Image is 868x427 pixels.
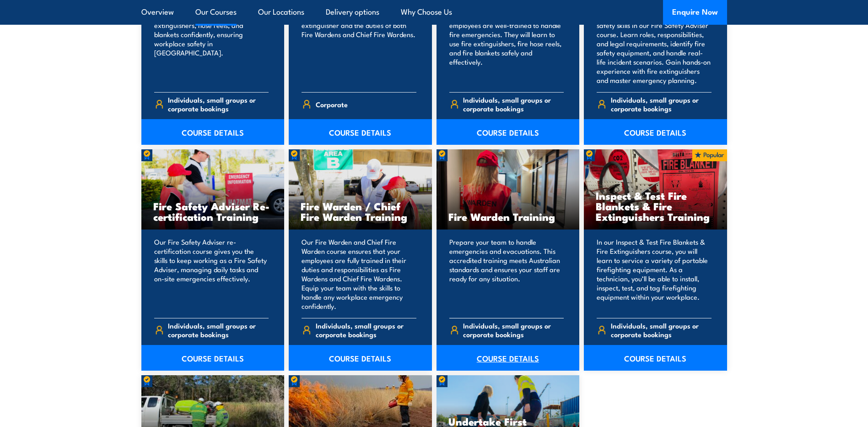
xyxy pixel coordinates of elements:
[289,345,432,371] a: COURSE DETAILS
[141,119,285,145] a: COURSE DETAILS
[289,119,432,145] a: COURSE DETAILS
[597,2,712,85] p: Equip your team in [GEOGRAPHIC_DATA] with key fire safety skills in our Fire Safety Adviser cours...
[301,201,420,222] h3: Fire Warden / Chief Fire Warden Training
[463,95,564,113] span: Individuals, small groups or corporate bookings
[611,321,712,339] span: Individuals, small groups or corporate bookings
[584,119,727,145] a: COURSE DETAILS
[154,237,269,311] p: Our Fire Safety Adviser re-certification course gives you the skills to keep working as a Fire Sa...
[449,237,564,311] p: Prepare your team to handle emergencies and evacuations. This accredited training meets Australia...
[141,345,285,371] a: COURSE DETAILS
[597,237,712,311] p: In our Inspect & Test Fire Blankets & Fire Extinguishers course, you will learn to service a vari...
[153,201,273,222] h3: Fire Safety Adviser Re-certification Training
[463,321,564,339] span: Individuals, small groups or corporate bookings
[168,321,269,339] span: Individuals, small groups or corporate bookings
[316,321,416,339] span: Individuals, small groups or corporate bookings
[302,2,416,85] p: Our Fire Combo Awareness Day includes training on how to use a fire extinguisher and the duties o...
[448,211,568,222] h3: Fire Warden Training
[302,237,416,311] p: Our Fire Warden and Chief Fire Warden course ensures that your employees are fully trained in the...
[316,97,348,111] span: Corporate
[168,95,269,113] span: Individuals, small groups or corporate bookings
[611,95,712,113] span: Individuals, small groups or corporate bookings
[154,2,269,85] p: Train your team in essential fire safety. Learn to use fire extinguishers, hose reels, and blanke...
[437,119,580,145] a: COURSE DETAILS
[437,345,580,371] a: COURSE DETAILS
[584,345,727,371] a: COURSE DETAILS
[449,2,564,85] p: Our Fire Extinguisher and Fire Warden course will ensure your employees are well-trained to handl...
[596,190,715,222] h3: Inspect & Test Fire Blankets & Fire Extinguishers Training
